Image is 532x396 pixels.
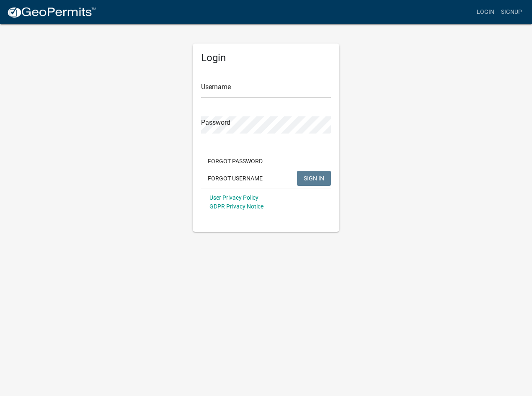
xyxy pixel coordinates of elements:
[209,203,263,210] a: GDPR Privacy Notice
[473,4,498,20] a: Login
[201,171,269,186] button: Forgot Username
[201,52,331,64] h5: Login
[304,175,324,181] span: SIGN IN
[297,171,331,186] button: SIGN IN
[209,194,258,201] a: User Privacy Policy
[498,4,525,20] a: Signup
[201,154,269,169] button: Forgot Password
